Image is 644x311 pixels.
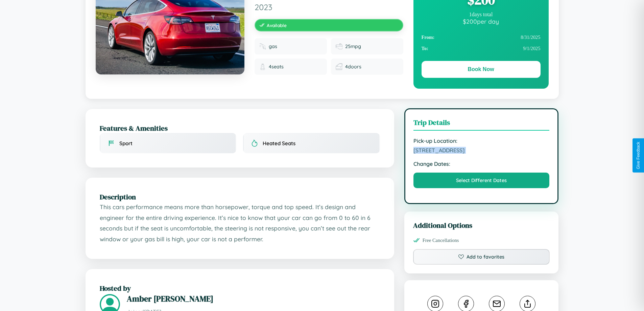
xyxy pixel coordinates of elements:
img: Seats [259,63,266,70]
div: Give Feedback [636,142,641,169]
div: 9 / 1 / 2025 [422,43,541,54]
span: 25 mpg [345,43,361,49]
span: Sport [119,140,133,147]
strong: Change Dates: [413,160,550,167]
p: This cars performance means more than horsepower, torque and top speed. It’s design and engineer ... [100,202,380,245]
h2: Description [100,192,380,202]
div: 1 days total [422,12,541,18]
button: Add to favorites [413,249,550,265]
h3: Trip Details [413,117,550,131]
h3: Additional Options [413,220,550,230]
span: Available [267,22,287,28]
img: Fuel type [259,43,266,50]
span: 4 seats [269,64,284,70]
button: Book Now [422,61,541,78]
img: Doors [336,63,342,70]
button: Select Different Dates [413,173,550,188]
span: 4 doors [345,64,361,70]
h3: Amber [PERSON_NAME] [127,293,380,304]
span: [STREET_ADDRESS] [413,147,550,154]
div: $ 200 per day [422,18,541,25]
div: 8 / 31 / 2025 [422,32,541,43]
h2: Features & Amenities [100,123,380,133]
strong: Pick-up Location: [413,137,550,144]
h2: Hosted by [100,283,380,293]
img: Fuel efficiency [336,43,342,50]
span: gas [269,43,277,49]
span: 2023 [255,2,403,12]
strong: From: [422,35,435,40]
span: Free Cancellations [423,238,459,243]
strong: To: [422,46,428,51]
span: Heated Seats [263,140,295,147]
